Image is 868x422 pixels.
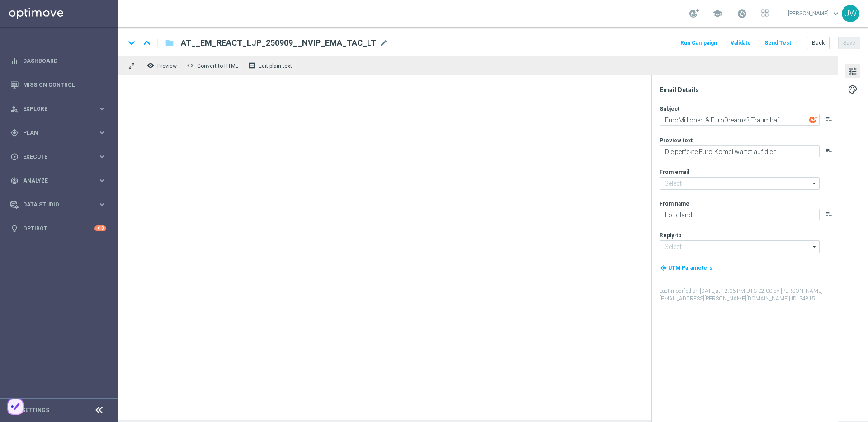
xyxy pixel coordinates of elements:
div: Plan [10,129,98,137]
span: Validate [731,40,751,46]
span: Execute [23,154,98,159]
img: optiGenie.svg [809,116,817,124]
div: Data Studio [10,201,98,209]
div: Email Details [660,86,837,94]
span: mode_edit [380,39,388,47]
button: equalizer Dashboard [10,57,107,65]
i: my_location [660,265,667,271]
span: palette [848,84,858,95]
i: arrow_drop_down [810,241,819,253]
i: lightbulb [10,225,19,233]
button: Save [838,37,860,49]
i: keyboard_arrow_right [98,128,106,137]
a: Optibot [23,216,94,240]
i: gps_fixed [10,129,19,137]
label: Subject [660,105,679,113]
button: track_changes Analyze keyboard_arrow_right [10,177,107,184]
button: Run Campaign [679,37,718,49]
span: school [712,9,722,19]
div: Dashboard [10,49,106,73]
i: receipt [248,62,255,69]
div: Explore [10,105,98,113]
button: lightbulb Optibot +10 [10,225,107,232]
a: Dashboard [23,49,106,73]
i: equalizer [10,57,19,65]
span: Preview [157,63,177,69]
button: playlist_add [825,211,832,218]
span: Convert to HTML [197,63,238,69]
button: Data Studio keyboard_arrow_right [10,201,107,208]
i: keyboard_arrow_down [125,36,138,50]
div: Optibot [10,216,106,240]
div: JW [842,5,859,22]
span: Analyze [23,178,98,183]
span: | ID: 34815 [789,295,815,302]
i: keyboard_arrow_right [98,200,106,209]
i: keyboard_arrow_right [98,152,106,161]
label: From name [660,200,689,207]
span: code [187,62,194,69]
i: play_circle_outline [10,153,19,161]
button: folder [164,36,175,50]
button: tune [845,64,860,78]
div: Mission Control [10,73,106,97]
div: +10 [94,225,106,231]
button: Validate [729,37,752,49]
label: Reply-to [660,232,682,239]
i: remove_red_eye [147,62,154,69]
button: code Convert to HTML [184,60,242,71]
span: AT__EM_REACT_LJP_250909__NVIP_EMA_TAC_LT [181,38,376,48]
i: keyboard_arrow_right [98,104,106,113]
i: person_search [10,105,19,113]
button: Send Test [763,37,793,49]
span: Data Studio [23,202,98,207]
span: Explore [23,106,98,112]
i: keyboard_arrow_right [98,176,106,185]
button: Back [807,37,830,49]
button: playlist_add [825,116,832,123]
button: play_circle_outline Execute keyboard_arrow_right [10,153,107,160]
button: my_location UTM Parameters [660,263,713,273]
div: Analyze [10,177,98,185]
button: Mission Control [10,81,107,89]
i: keyboard_arrow_up [140,36,154,50]
label: From email [660,169,689,176]
label: Preview text [660,137,693,144]
i: arrow_drop_down [810,178,819,189]
a: Mission Control [23,73,106,97]
button: gps_fixed Plan keyboard_arrow_right [10,129,107,136]
a: Settings [22,408,49,413]
span: keyboard_arrow_down [831,9,841,19]
span: tune [848,66,858,77]
span: Edit plain text [259,63,292,69]
button: playlist_add [825,147,832,155]
i: folder [165,38,174,48]
a: [PERSON_NAME]keyboard_arrow_down [787,7,842,20]
button: receipt Edit plain text [246,60,296,71]
div: Execute [10,153,98,161]
span: UTM Parameters [668,265,712,271]
button: remove_red_eye Preview [145,60,181,71]
button: palette [845,82,860,96]
label: Last modified on [DATE] at 12:06 PM UTC-02:00 by [PERSON_NAME][EMAIL_ADDRESS][PERSON_NAME][DOMAIN... [660,287,837,303]
i: track_changes [10,177,19,185]
input: Select [660,240,820,253]
input: Select [660,177,820,190]
span: Plan [23,130,98,136]
button: person_search Explore keyboard_arrow_right [10,105,107,113]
